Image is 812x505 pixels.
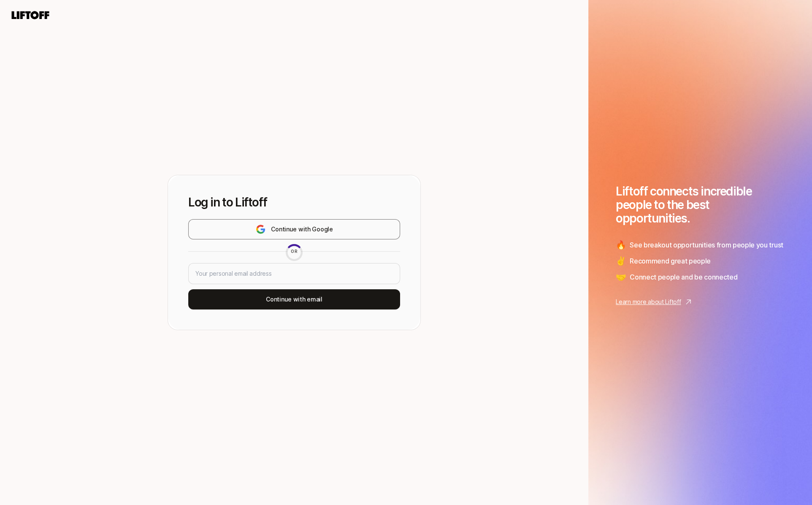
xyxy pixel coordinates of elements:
span: Connect people and be connected [630,272,737,282]
span: ✌️ [616,255,626,267]
span: Recommend great people [630,255,711,266]
p: Learn more about Liftoff [616,297,681,307]
span: 🤝 [616,271,626,283]
span: See breakout opportunities from people you trust [630,239,783,250]
h1: Liftoff connects incredible people to the best opportunities. [616,185,785,225]
a: Learn more about Liftoff [616,297,785,307]
span: 🔥 [616,239,626,251]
